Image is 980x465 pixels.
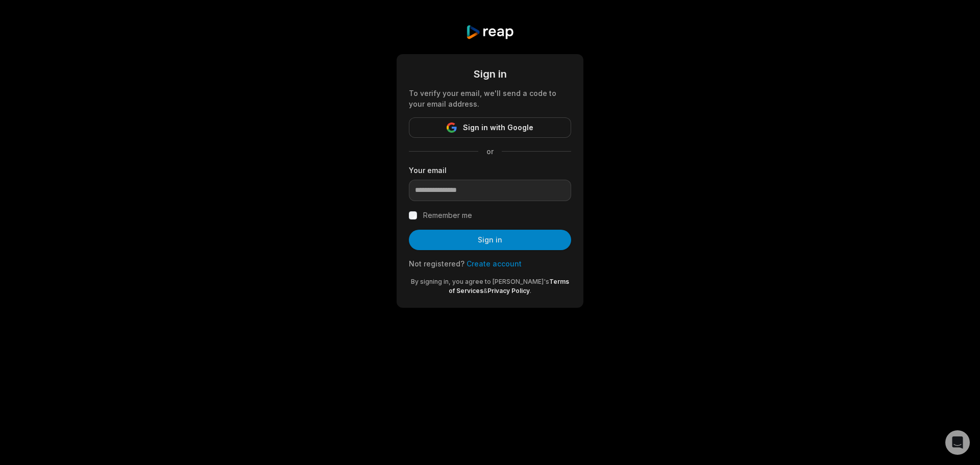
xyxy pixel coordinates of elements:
span: Sign in with Google [463,121,533,134]
span: & [483,287,487,295]
div: To verify your email, we'll send a code to your email address. [409,88,571,109]
label: Remember me [423,209,472,222]
button: Sign in [409,230,571,250]
span: Not registered? [409,259,464,268]
button: Sign in with Google [409,117,571,138]
img: reap [465,25,514,40]
a: Privacy Policy [487,287,530,295]
div: Open Intercom Messenger [945,430,970,455]
span: or [478,146,502,157]
a: Terms of Services [449,278,569,295]
a: Create account [467,259,522,268]
label: Your email [409,165,571,176]
span: . [530,287,531,295]
span: By signing in, you agree to [PERSON_NAME]'s [411,278,549,285]
div: Sign in [409,66,571,82]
